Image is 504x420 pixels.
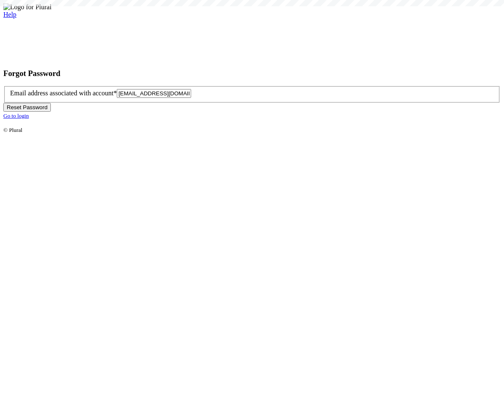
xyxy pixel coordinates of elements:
[117,89,191,98] input: Enter email address
[3,113,29,119] small: Go to login
[10,89,117,97] label: Email address associated with account
[3,127,22,133] small: © Plural
[3,11,16,18] a: Help
[3,112,29,119] a: Go to login
[3,69,501,78] h3: Forgot Password
[3,103,51,112] button: Reset Password
[3,3,52,11] img: Logo for Plural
